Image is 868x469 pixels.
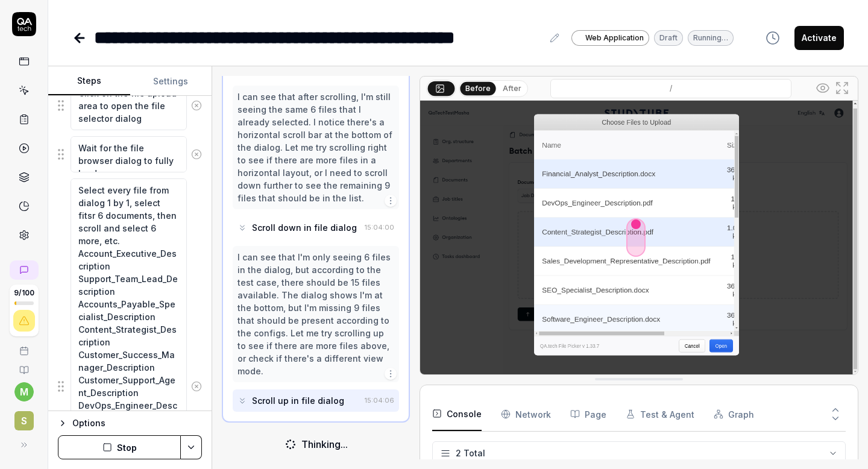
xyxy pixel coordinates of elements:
button: Steps [48,67,130,96]
button: Settings [130,67,212,96]
button: Scroll up in file dialog15:04:06 [233,389,399,412]
button: m [14,382,34,401]
div: I can see that I'm only seeing 6 files in the dialog, but according to the test case, there shoul... [237,251,394,377]
a: New conversation [10,260,39,280]
span: S [14,411,34,430]
div: Running… [688,30,734,46]
button: Show all interative elements [813,78,832,98]
a: Web Application [571,30,649,46]
div: Thinking... [301,437,348,452]
button: Graph [714,397,754,431]
button: S [5,401,43,433]
a: Documentation [5,356,43,375]
div: Scroll down in file dialog [252,221,357,234]
button: Scroll down in file dialog15:04:00 [233,216,399,239]
div: I can see that after scrolling, I'm still seeing the same 6 files that I already selected. I noti... [237,90,394,204]
div: Draft [654,30,683,46]
button: Remove step [187,142,206,166]
div: Suggestions [58,81,202,131]
button: Network [501,397,551,431]
div: Scroll up in file dialog [252,394,344,407]
span: 9 / 100 [14,289,34,297]
button: Page [570,397,606,431]
button: Open in full screen [832,78,852,98]
div: Options [72,416,202,430]
button: Remove step [187,93,206,118]
button: Remove step [187,374,206,398]
button: Stop [58,435,181,459]
a: Book a call with us [5,336,43,356]
button: Activate [794,26,844,50]
button: Test & Agent [626,397,694,431]
button: After [498,82,526,95]
img: Screenshot [420,101,858,374]
button: Options [58,416,202,430]
button: Console [432,397,482,431]
span: Web Application [585,33,644,43]
time: 15:04:06 [365,396,394,404]
time: 15:04:00 [365,223,394,231]
div: Suggestions [58,136,202,173]
button: Before [460,81,495,95]
button: View version history [758,26,787,50]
